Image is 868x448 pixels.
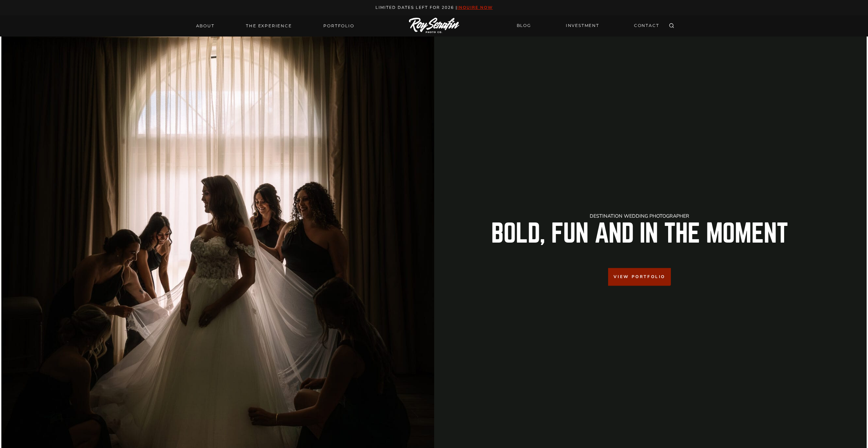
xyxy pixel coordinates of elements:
[440,214,840,218] h1: Destination Wedding Photographer
[608,268,671,286] a: View Portfolio
[319,21,358,31] a: Portfolio
[440,221,840,246] h2: Bold, Fun And in the Moment
[192,21,219,31] a: About
[614,274,665,280] span: View Portfolio
[562,20,603,32] a: INVESTMENT
[8,4,861,11] p: Limited Dates LEft for 2026 |
[409,18,459,34] img: Logo of Roy Serafin Photo Co., featuring stylized text in white on a light background, representi...
[192,21,358,31] nav: Primary Navigation
[457,5,493,10] a: inquire now
[667,21,676,31] button: View Search Form
[630,20,663,32] a: CONTACT
[513,20,663,32] nav: Secondary Navigation
[513,20,535,32] a: BLOG
[242,21,296,31] a: THE EXPERIENCE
